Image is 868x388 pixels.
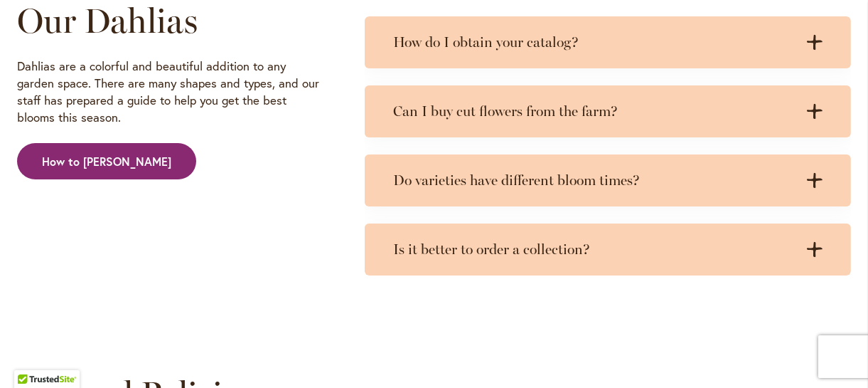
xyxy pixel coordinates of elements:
summary: Do varieties have different bloom times? [365,154,851,206]
a: How to [PERSON_NAME] [17,143,196,180]
h3: Do varieties have different bloom times? [393,172,794,189]
h2: Our Dahlias [17,1,323,41]
h3: Is it better to order a collection? [393,241,794,258]
h3: Can I buy cut flowers from the farm? [393,103,794,120]
h3: How do I obtain your catalog? [393,33,794,51]
summary: How do I obtain your catalog? [365,16,851,68]
p: Dahlias are a colorful and beautiful addition to any garden space. There are many shapes and type... [17,58,323,126]
span: How to [PERSON_NAME] [42,154,171,170]
summary: Is it better to order a collection? [365,224,851,276]
summary: Can I buy cut flowers from the farm? [365,85,851,137]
